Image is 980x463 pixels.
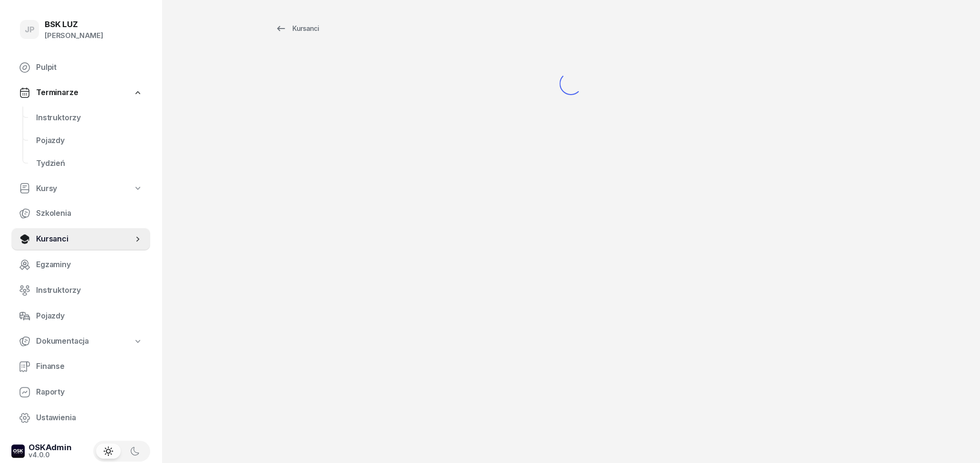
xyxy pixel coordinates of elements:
a: Terminarze [11,82,150,104]
a: Tydzień [29,152,150,175]
a: Pulpit [11,56,150,79]
span: Pojazdy [36,310,143,322]
span: Instruktorzy [36,112,143,124]
a: Ustawienia [11,406,150,429]
a: Raporty [11,381,150,404]
span: Finanse [36,360,143,373]
img: logo-xs-dark@2x.png [11,444,25,458]
a: Kursanci [11,228,150,251]
a: Egzaminy [11,253,150,276]
span: Egzaminy [36,259,143,271]
a: Pojazdy [29,129,150,152]
span: Pulpit [36,61,143,74]
a: Instruktorzy [29,106,150,129]
a: Pojazdy [11,305,150,328]
span: JP [25,26,35,34]
span: Raporty [36,386,143,398]
a: Szkolenia [11,202,150,225]
span: Terminarze [36,87,78,99]
a: Kursanci [267,19,327,38]
div: OSKAdmin [29,444,72,452]
a: Finanse [11,355,150,378]
div: Kursanci [275,23,319,34]
span: Kursanci [36,233,133,245]
div: v4.0.0 [29,452,72,458]
div: BSK LUZ [45,20,103,29]
span: Tydzień [36,157,143,170]
a: Dokumentacja [11,330,150,352]
div: [PERSON_NAME] [45,29,103,42]
span: Dokumentacja [36,335,89,347]
span: Kursy [36,183,57,195]
a: Instruktorzy [11,279,150,302]
a: Kursy [11,178,150,200]
span: Szkolenia [36,207,143,220]
span: Pojazdy [36,135,143,147]
span: Ustawienia [36,412,143,424]
span: Instruktorzy [36,284,143,297]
